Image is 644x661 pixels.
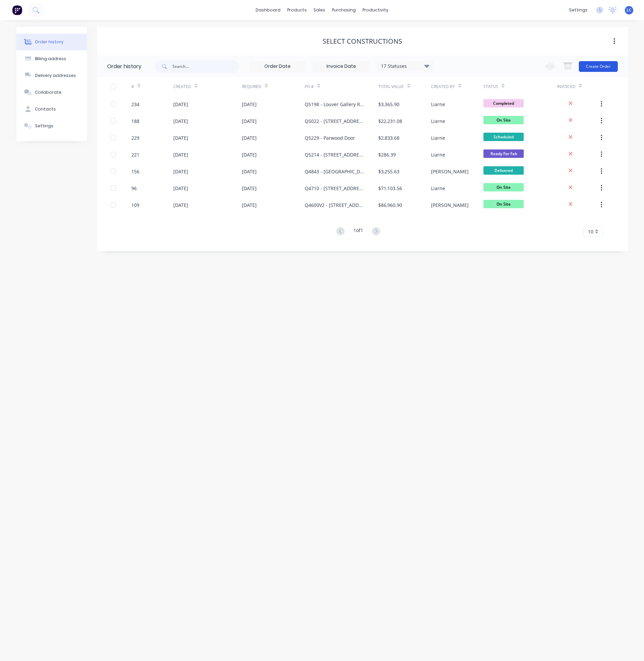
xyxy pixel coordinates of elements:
div: [DATE] [173,118,188,125]
div: 188 [131,118,139,125]
span: On Site [483,183,524,191]
div: Invoiced [557,77,599,96]
div: [DATE] [242,134,257,141]
div: $286.39 [378,151,396,158]
img: Factory [12,5,22,15]
div: [DATE] [173,151,188,158]
div: 109 [131,202,139,209]
div: [DATE] [242,118,257,125]
div: Q5214 - [STREET_ADDRESS] [305,151,365,158]
div: # [131,84,134,90]
div: [DATE] [173,101,188,108]
div: 17 Statuses [377,62,433,70]
button: Create Order [579,61,618,72]
span: Delivered [483,166,524,175]
div: Q4600V2 - [STREET_ADDRESS] [305,202,365,209]
div: [DATE] [242,151,257,158]
div: Created [173,84,191,90]
div: Q4843 - [GEOGRAPHIC_DATA] [305,168,365,175]
a: dashboard [252,5,284,15]
div: 229 [131,134,139,141]
div: $2,833.68 [378,134,399,141]
div: $3,255.63 [378,168,399,175]
div: [DATE] [173,185,188,192]
div: Order history [107,62,141,71]
div: Liarne [431,185,445,192]
div: Q5229 - Parwood Door [305,134,355,141]
div: Select Constructions [323,37,402,45]
div: Liarne [431,134,445,141]
div: Q5022 - [STREET_ADDRESS] [305,118,365,125]
div: Invoiced [557,84,575,90]
div: Liarne [431,151,445,158]
div: Contacts [35,106,56,112]
input: Invoice Date [313,61,370,72]
div: $22,231.08 [378,118,402,125]
input: Search... [172,60,239,73]
div: Order history [35,39,63,45]
div: Q5198 - Louver Gallery Replacement [305,101,365,108]
div: purchasing [329,5,359,15]
div: productivity [359,5,392,15]
div: sales [310,5,329,15]
div: [DATE] [242,202,257,209]
input: Order Date [249,61,306,72]
div: [DATE] [173,202,188,209]
button: Collaborate [16,84,87,101]
div: [DATE] [242,101,257,108]
div: Delivery addresses [35,73,76,79]
div: Settings [35,123,53,129]
span: On Site [483,116,524,124]
div: 156 [131,168,139,175]
span: LC [627,7,632,13]
div: Status [483,84,498,90]
div: Created By [431,84,455,90]
div: 221 [131,151,139,158]
div: PO # [305,84,314,90]
div: settings [566,5,591,15]
span: On Site [483,200,524,208]
div: Required [242,77,305,96]
div: Total Value [378,84,404,90]
span: Ready For Fab [483,149,524,158]
div: Status [483,77,557,96]
div: Liarne [431,101,445,108]
div: [DATE] [173,134,188,141]
div: [DATE] [173,168,188,175]
div: 96 [131,185,137,192]
button: Billing address [16,50,87,67]
button: Delivery addresses [16,67,87,84]
button: Settings [16,118,87,134]
button: Contacts [16,101,87,118]
div: 1 of 1 [353,227,363,236]
div: [DATE] [242,185,257,192]
div: 234 [131,101,139,108]
div: Created [173,77,242,96]
div: Collaborate [35,89,61,95]
button: Order history [16,34,87,50]
span: Scheduled [483,133,524,141]
div: Billing address [35,56,66,62]
div: Liarne [431,118,445,125]
div: Total Value [378,77,431,96]
span: 10 [588,228,593,235]
span: Completed [483,99,524,107]
div: PO # [305,77,378,96]
div: Required [242,84,261,90]
div: [PERSON_NAME] [431,202,469,209]
div: Created By [431,77,483,96]
div: $86,960.90 [378,202,402,209]
div: # [131,77,173,96]
div: products [284,5,310,15]
div: $71,103.56 [378,185,402,192]
div: [PERSON_NAME] [431,168,469,175]
div: [DATE] [242,168,257,175]
div: $3,365.90 [378,101,399,108]
div: Q4710 - [STREET_ADDRESS] [305,185,365,192]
